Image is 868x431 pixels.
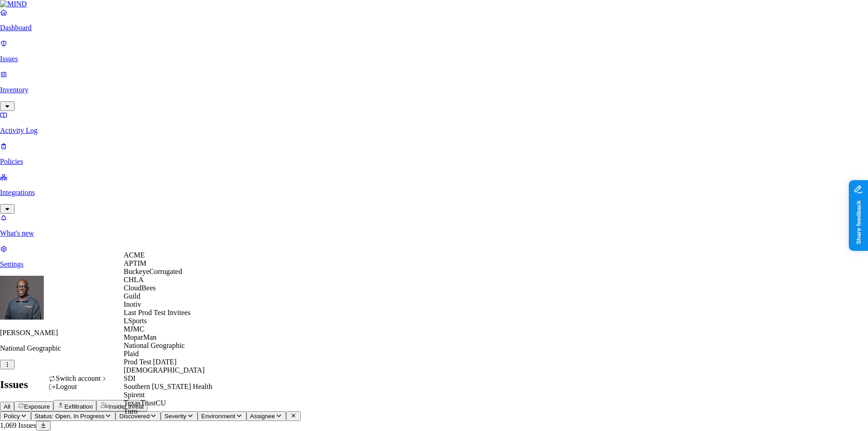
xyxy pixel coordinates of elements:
[124,268,182,275] span: BuckeyeCorrugated
[124,333,157,341] span: MoparMan
[124,374,136,382] span: SDI
[124,276,144,284] span: CHLA
[124,259,146,267] span: APTIM
[124,284,156,292] span: CloudBees
[124,407,138,415] span: Turo
[124,391,145,399] span: Spirent
[124,251,145,259] span: ACME
[124,358,177,366] span: Prod Test [DATE]
[56,374,100,382] span: Switch account
[124,399,166,407] span: TexasTrustCU
[48,383,108,391] div: Logout
[124,325,144,333] span: MJMC
[124,292,140,300] span: Guild
[124,342,185,349] span: National Geographic
[849,180,868,251] iframe: Marker.io feedback button
[124,366,204,374] span: [DEMOGRAPHIC_DATA]
[124,309,191,316] span: Last Prod Test Invitees
[124,300,141,308] span: Inotiv
[124,317,147,325] span: LSports
[124,350,139,357] span: Plaid
[124,383,212,390] span: Southern [US_STATE] Health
